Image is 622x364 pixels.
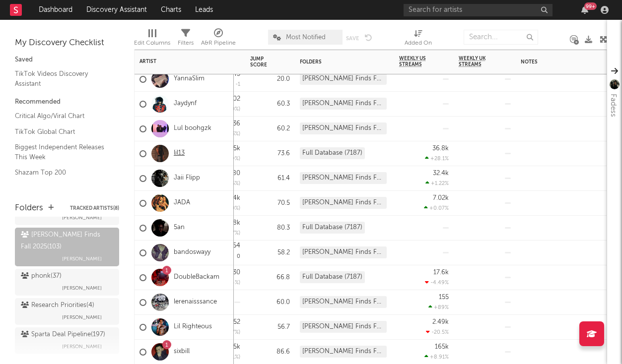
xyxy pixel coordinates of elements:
[286,34,326,41] span: Most Notified
[15,298,119,325] a: Research Priorities(4)[PERSON_NAME]
[426,329,449,335] div: -20.5 %
[435,344,449,350] div: 165k
[521,59,620,65] div: Notes
[432,319,449,325] div: 2.49k
[230,319,240,325] div: 152
[174,248,210,257] a: bandoswayy
[139,59,214,64] div: Artist
[134,37,170,49] div: Edit Columns
[229,170,240,177] div: 580
[300,246,387,258] div: [PERSON_NAME] Finds Fall 2025 (103)
[300,59,374,65] div: Folders
[178,25,194,54] div: Filters
[21,270,62,282] div: phonk ( 37 )
[250,272,290,284] div: 66.8
[70,206,119,211] button: Tracked Artists(8)
[21,229,111,253] div: [PERSON_NAME] Finds Fall 2025 ( 103 )
[300,98,387,110] div: [PERSON_NAME] Finds Fall 2025 (103)
[174,224,185,232] a: 5an
[15,54,119,66] div: Saved
[62,212,102,224] span: [PERSON_NAME]
[300,271,365,283] div: Full Database (7187)
[15,96,119,108] div: Recommended
[250,197,290,209] div: 70.5
[300,73,387,85] div: [PERSON_NAME] Finds Fall 2025 (103)
[250,73,290,85] div: 20.0
[425,155,449,162] div: +28.1 %
[346,36,359,41] button: Save
[201,25,236,54] div: A&R Pipeline
[15,37,119,49] div: My Discovery Checklist
[300,147,365,159] div: Full Database (7187)
[459,56,496,67] span: Weekly UK Streams
[250,123,290,135] div: 60.2
[15,68,109,89] a: TikTok Videos Discovery Assistant
[15,167,109,178] a: Shazam Top 200
[405,25,432,54] div: Added On
[15,228,119,266] a: [PERSON_NAME] Finds Fall 2025(103)[PERSON_NAME]
[399,56,434,67] span: Weekly US Streams
[425,180,449,186] div: +1.22 %
[464,30,538,45] input: Search...
[174,199,190,207] a: JADA
[439,294,449,301] div: 155
[15,269,119,296] a: phonk(37)[PERSON_NAME]
[15,126,109,137] a: TikTok Global Chart
[62,253,102,265] span: [PERSON_NAME]
[15,202,43,214] div: Folders
[174,348,190,356] a: sixbill
[178,37,194,49] div: Filters
[21,329,105,341] div: Sparta Deal Pipeline ( 197 )
[365,33,372,42] button: Undo the changes to the current view.
[174,273,219,282] a: DoubleBackam
[21,300,94,311] div: Research Priorities ( 4 )
[250,98,290,110] div: 60.3
[62,282,102,294] span: [PERSON_NAME]
[433,170,449,177] div: 32.4k
[62,341,102,353] span: [PERSON_NAME]
[405,37,432,49] div: Added On
[250,222,290,234] div: 80.3
[250,247,290,259] div: 58.2
[433,195,449,201] div: 7.02k
[174,124,211,133] a: Lul boohgzk
[250,56,275,68] div: Jump Score
[15,142,109,162] a: Biggest Independent Releases This Week
[428,304,449,310] div: +89 %
[174,75,205,83] a: YannaSlim
[433,269,449,276] div: 17.6k
[229,96,240,102] div: 402
[62,311,102,323] span: [PERSON_NAME]
[300,296,387,308] div: [PERSON_NAME] Finds Fall 2025 (103)
[235,82,240,87] span: -1
[250,148,290,160] div: 73.6
[300,172,387,184] div: [PERSON_NAME] Finds Fall 2025 (103)
[584,2,597,10] div: 99 +
[250,297,290,308] div: 60.0
[174,100,197,108] a: Jaydynf
[300,122,387,134] div: [PERSON_NAME] Finds Fall 2025 (103)
[174,149,185,158] a: lil13
[174,298,217,306] a: lerenaisssance
[15,111,109,121] a: Critical Algo/Viral Chart
[404,4,553,16] input: Search for artists
[229,121,240,127] div: 436
[432,145,449,152] div: 36.8k
[174,174,200,182] a: Jaii Flipp
[424,354,449,360] div: +8.91 %
[230,243,240,249] div: 154
[229,269,240,276] div: 330
[607,94,619,117] div: Fadess
[300,346,387,358] div: [PERSON_NAME] Finds Fall 2025 (103)
[15,183,109,194] a: YouTube Hottest Videos
[300,321,387,333] div: [PERSON_NAME] Finds Fall 2025 (103)
[250,346,290,358] div: 86.6
[581,6,588,14] button: 99+
[300,197,387,209] div: [PERSON_NAME] Finds Fall 2025 (103)
[134,25,170,54] div: Edit Columns
[250,173,290,184] div: 61.4
[425,279,449,286] div: -4.49 %
[250,321,290,333] div: 56.7
[424,205,449,211] div: +0.07 %
[201,37,236,49] div: A&R Pipeline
